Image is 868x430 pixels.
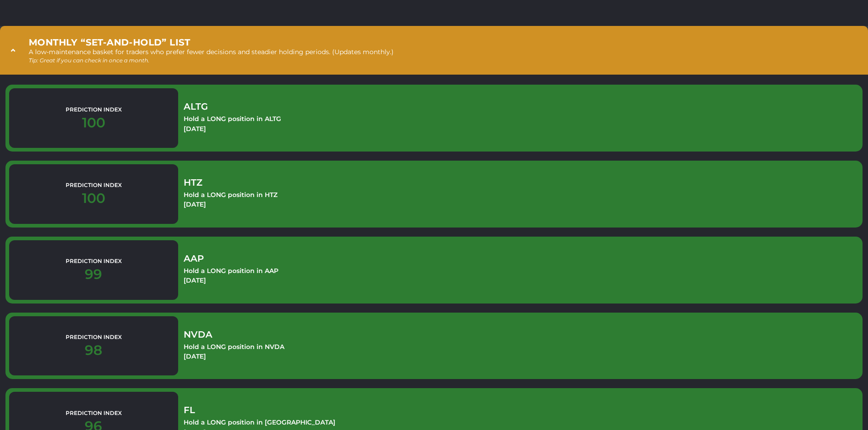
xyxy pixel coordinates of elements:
p: 98 [85,344,103,357]
div: [DATE] [184,275,859,282]
div: [DATE] [184,199,859,206]
p: Prediction Index [66,334,122,340]
p: Prediction Index [66,258,122,264]
p: A low-maintenance basket for traders who prefer fewer decisions and steadier holding periods. (Up... [29,48,394,57]
p: Hold a LONG position in ALTG [184,114,859,124]
p: Prediction Index [66,182,122,188]
div: [DATE] [184,124,859,131]
p: Hold a LONG position in HTZ [184,190,859,200]
p: HTZ [184,178,859,187]
p: FL [184,405,859,415]
strong: Monthly “set-and-hold” list [29,37,190,48]
p: Hold a LONG position in NVDA [184,342,859,352]
p: NVDA [184,330,859,339]
p: AAP [184,254,859,263]
p: 99 [85,268,102,281]
p: Hold a LONG position in [GEOGRAPHIC_DATA] [184,417,859,428]
p: ALTG [184,102,859,111]
p: 100 [82,116,105,130]
i: Tip: Great if you can check in once a month. [29,57,149,64]
p: Prediction Index [66,107,122,112]
p: Hold a LONG position in AAP [184,266,859,276]
div: [DATE] [184,351,859,358]
p: Prediction Index [66,410,122,416]
p: 100 [82,192,105,205]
